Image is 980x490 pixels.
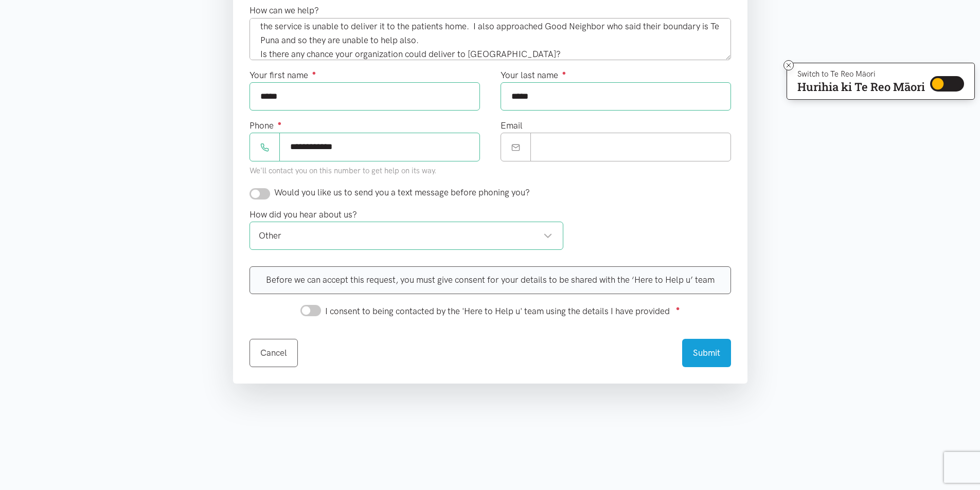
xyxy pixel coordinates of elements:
[279,133,480,161] input: Phone number
[250,166,437,175] small: We'll contact you on this number to get help on its way.
[797,71,925,77] p: Switch to Te Reo Māori
[682,339,731,367] button: Submit
[325,306,670,316] span: I consent to being contacted by the 'Here to Help u' team using the details I have provided
[530,133,731,161] input: Email
[676,304,680,312] sup: ●
[250,119,282,133] label: Phone
[278,119,282,127] sup: ●
[312,69,316,77] sup: ●
[562,69,566,77] sup: ●
[501,68,566,82] label: Your last name
[250,68,316,82] label: Your first name
[250,339,298,367] a: Cancel
[797,82,925,92] p: Hurihia ki Te Reo Māori
[250,208,357,222] label: How did you hear about us?
[259,229,553,243] div: Other
[501,119,523,133] label: Email
[274,187,530,197] span: Would you like us to send you a text message before phoning you?
[250,266,731,294] div: Before we can accept this request, you must give consent for your details to be shared with the ‘...
[250,4,319,17] label: How can we help?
